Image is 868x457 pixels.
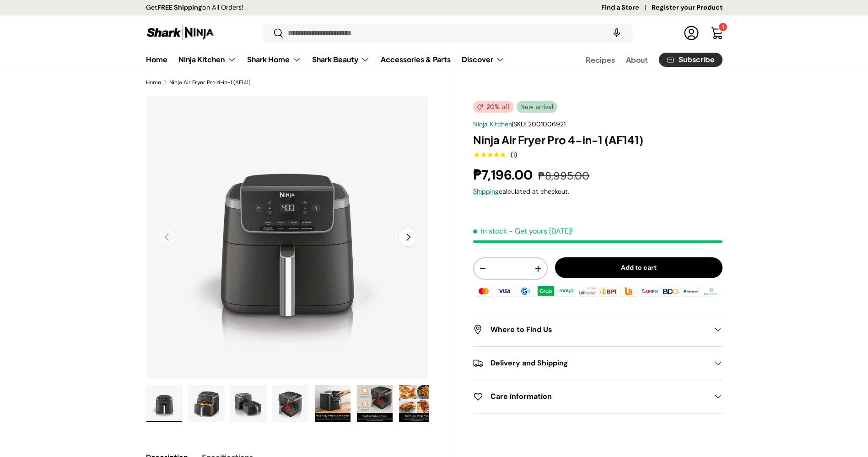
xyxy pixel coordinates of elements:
img: billease [577,284,598,298]
strong: FREE Shipping [157,3,202,11]
a: Home [146,50,167,68]
a: Ninja Air Fryer Pro 4-in-1 (AF141) [169,80,250,85]
summary: Where to Find Us [473,313,722,346]
img: maya [556,284,577,298]
img: master [474,284,494,298]
span: Subscribe [679,56,715,63]
a: About [626,51,648,69]
span: ★★★★★ [473,150,506,159]
button: Add to cart [555,257,722,278]
img: Ninja Air Fryer Pro 4-in-1 (AF141) [399,385,435,422]
nav: Primary [146,50,505,69]
summary: Shark Home [242,50,307,69]
summary: Discover [456,50,510,69]
span: In stock [473,226,507,236]
summary: Shark Beauty [307,50,375,69]
summary: Delivery and Shipping [473,347,722,380]
div: calculated at checkout. [473,187,722,196]
img: Ninja Air Fryer Pro 4-in-1 (AF141) [189,385,224,422]
span: 2001006921 [528,120,566,128]
h2: Where to Find Us [473,324,707,335]
a: Shark Beauty [312,50,370,69]
img: Shark Ninja Philippines [146,24,215,42]
span: 1 [722,24,724,30]
div: (1) [511,152,517,158]
media-gallery: Gallery Viewer [146,96,429,425]
strong: ₱7,196.00 [473,166,535,184]
a: Shipping [473,187,499,196]
span: 20% off [473,101,513,113]
div: 5.0 out of 5.0 stars [473,151,506,159]
img: ubp [619,284,639,298]
speech-search-button: Search by voice [602,23,631,43]
nav: Breadcrumbs [146,78,452,87]
img: bdo [660,284,680,298]
h2: Delivery and Shipping [473,358,707,369]
a: Shark Home [247,50,301,69]
a: Recipes [586,51,615,69]
a: Ninja Kitchen [473,120,512,128]
img: Ninja Air Fryer Pro 4-in-1 (AF141) [273,385,308,422]
span: SKU: [513,120,526,128]
img: metrobank [681,284,701,298]
img: Ninja Air Fryer Pro 4-in-1 (AF141) [357,385,393,422]
h1: Ninja Air Fryer Pro 4-in-1 (AF141) [473,133,722,147]
nav: Secondary [564,50,722,69]
img: qrph [639,284,659,298]
p: - Get yours [DATE]! [509,226,573,236]
img: bpi [598,284,618,298]
img: https://sharkninja.com.ph/products/ninja-air-fryer-pro-4-in-1-af141 [146,385,182,422]
h2: Care information [473,391,707,402]
a: Subscribe [659,53,722,67]
s: ₱8,995.00 [538,169,589,183]
span: | [512,120,566,128]
a: Accessories & Parts [381,50,451,68]
summary: Care information [473,380,722,413]
img: grabpay [536,284,556,298]
a: Discover [462,50,505,69]
a: Home [146,80,161,85]
img: Ninja Air Fryer Pro 4-in-1 (AF141) [231,385,266,422]
img: visa [494,284,514,298]
img: landbank [701,284,722,298]
img: gcash [515,284,535,298]
a: Ninja Kitchen [178,50,236,69]
img: Ninja Air Fryer Pro 4-in-1 (AF141) [315,385,350,422]
a: Register your Product [652,3,722,13]
p: Get on All Orders! [146,3,243,13]
span: New arrival [517,101,557,113]
summary: Ninja Kitchen [173,50,242,69]
a: Find a Store [601,3,652,13]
